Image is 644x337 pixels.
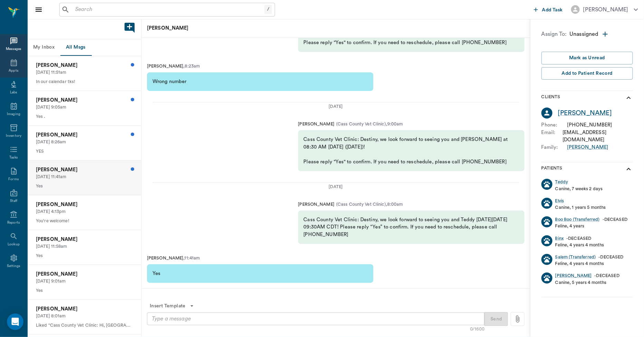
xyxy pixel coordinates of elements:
[555,254,624,261] div: - DECEASED
[153,103,519,110] div: [DATE]
[36,305,133,313] p: [PERSON_NAME]
[6,47,22,52] div: Messages
[334,201,386,208] p: ( Cass County Vet Clinic )
[36,253,133,259] p: Yes
[7,112,20,117] div: Imaging
[555,198,564,204] a: Elvis
[32,3,46,17] button: Close drawer
[264,5,272,14] div: /
[531,3,566,16] button: Add Task
[36,201,133,208] p: [PERSON_NAME]
[567,121,612,129] div: [PHONE_NUMBER]
[555,273,592,279] a: [PERSON_NAME]
[566,3,644,16] button: [PERSON_NAME]
[541,129,563,144] p: Email :
[334,121,386,127] p: ( Cass County Vet Clinic )
[36,113,133,120] p: Yes .
[541,165,563,173] p: Patients
[541,94,560,102] p: Clients
[36,313,133,319] p: [DATE] 8:01am
[36,183,133,190] p: Yes
[541,144,567,151] p: Family :
[555,179,568,185] a: Teddy
[555,223,628,229] p: Feline, 4 years
[153,184,519,190] div: [DATE]
[625,94,633,102] svg: show more
[10,198,17,204] div: Staff
[298,211,525,244] div: Cass County Vet Clinic: Destiny, we look forward to seeing you and Teddy [DATE][DATE] 09:30AM CDT...
[36,104,133,111] p: [DATE] 9:05am
[555,242,604,248] p: Feline, 4 years 4 months
[36,131,133,139] p: [PERSON_NAME]
[386,121,403,127] p: , 9:00am
[7,264,21,269] div: Settings
[36,236,133,243] p: [PERSON_NAME]
[555,235,604,242] div: - DECEASED
[36,270,133,278] p: [PERSON_NAME]
[36,148,133,155] p: YES
[147,255,184,262] p: [PERSON_NAME]
[298,121,335,127] p: [PERSON_NAME]
[583,6,628,14] div: [PERSON_NAME]
[563,129,633,144] div: [EMAIL_ADDRESS][DOMAIN_NAME]
[570,30,633,41] div: Unassigned
[36,208,133,215] p: [DATE] 4:13pm
[555,279,619,286] p: Canine, 5 years 4 months
[36,218,133,224] p: You're welcome!
[298,130,525,171] div: Cass County Vet Clinic: Destiny, we look forward to seeing you and [PERSON_NAME] at 08:30 AM [DAT...
[625,165,633,173] svg: show more
[28,39,60,56] button: My Inbox
[555,186,603,192] p: Canine, 7 weeks 2 days
[36,278,133,285] p: [DATE] 9:01am
[541,52,633,64] button: Mark as Unread
[147,300,197,313] button: Insert Template
[541,67,633,80] button: Add to Patient Record
[72,5,264,14] input: Search
[541,121,567,129] p: Phone :
[147,72,373,91] div: Wrong number
[555,216,600,223] a: Boo Boo (Transferred)
[60,39,91,56] button: All Msgs
[555,254,596,261] a: Salem (Transferred)
[558,108,612,118] a: [PERSON_NAME]
[555,273,619,279] div: - DECEASED
[7,220,20,225] div: Reports
[28,39,141,56] div: Message tabs
[8,177,19,182] div: Forms
[9,68,18,73] div: Appts
[36,174,133,180] p: [DATE] 11:41am
[36,79,133,85] p: In our calendar tks!
[36,62,133,69] p: [PERSON_NAME]
[555,235,564,242] div: Binx
[541,30,567,41] p: Assign To:
[470,326,485,333] div: 0/1600
[147,24,333,32] p: [PERSON_NAME]
[36,96,133,104] p: [PERSON_NAME]
[184,63,200,70] p: , 8:23am
[555,261,624,267] p: Feline, 4 years 4 months
[36,243,133,250] p: [DATE] 11:58am
[36,322,133,329] p: Liked “Cass County Vet Clinic: Hi, [GEOGRAPHIC_DATA] BRICK BOY is due for the following treatment...
[10,90,17,95] div: Labs
[184,255,200,262] p: , 11:41am
[147,63,184,70] p: [PERSON_NAME]
[36,166,133,174] p: [PERSON_NAME]
[7,314,23,330] div: Open Intercom Messenger
[36,287,133,294] p: Yes
[386,201,403,208] p: , 8:00am
[9,155,18,160] div: Tasks
[8,242,20,247] div: Lookup
[36,69,133,76] p: [DATE] 11:51am
[147,264,373,283] div: Yes
[567,144,608,151] a: [PERSON_NAME]
[555,216,628,223] div: - DECEASED
[6,133,21,139] div: Inventory
[555,204,606,211] p: Canine, 1 years 5 months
